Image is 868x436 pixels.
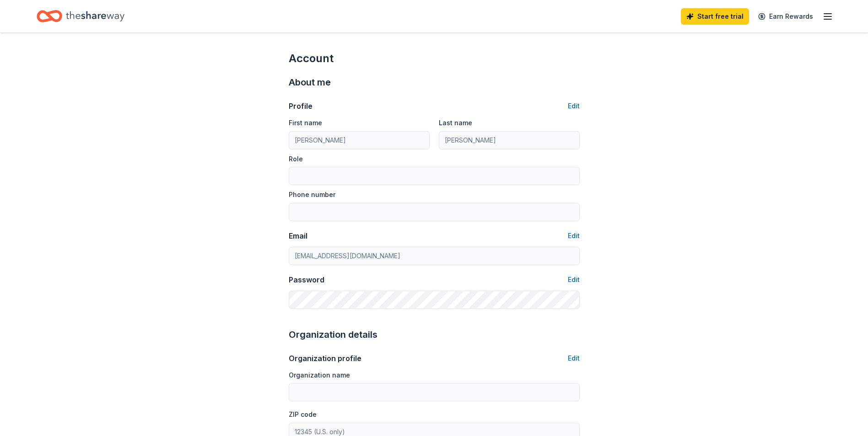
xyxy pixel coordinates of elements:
[753,8,819,25] a: Earn Rewards
[289,371,350,380] label: Organization name
[289,118,322,128] label: First name
[289,101,313,112] div: Profile
[568,101,580,112] button: Edit
[289,327,580,342] div: Organization details
[681,8,749,25] a: Start free trial
[289,75,580,90] div: About me
[37,5,124,27] a: Home
[568,230,580,241] button: Edit
[568,353,580,364] button: Edit
[289,410,317,419] label: ZIP code
[439,118,472,128] label: Last name
[568,274,580,285] button: Edit
[289,154,303,164] label: Role
[289,230,307,241] div: Email
[289,353,361,364] div: Organization profile
[289,274,324,285] div: Password
[289,190,335,199] label: Phone number
[289,51,580,66] div: Account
